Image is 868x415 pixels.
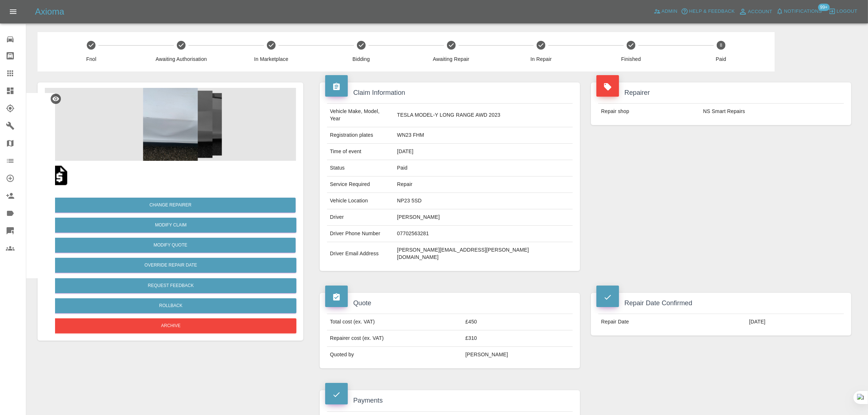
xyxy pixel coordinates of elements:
[327,160,394,177] td: Status
[45,198,296,213] button: Change Repairer
[49,55,133,63] span: Fnol
[325,396,575,406] h4: Payments
[327,242,394,265] td: Driver Email Address
[596,88,846,98] h4: Repairer
[774,6,824,17] button: Notifications
[394,209,573,226] td: [PERSON_NAME]
[327,193,394,209] td: Vehicle Location
[35,6,64,18] h5: Axioma
[589,55,673,63] span: Finished
[394,193,573,209] td: NP23 5SD
[45,318,296,333] button: Archive
[327,347,463,363] td: Quoted by
[679,55,763,63] span: Paid
[45,278,296,293] button: Request Feedback
[827,6,859,17] button: Logout
[327,127,394,144] td: Registration plates
[45,238,296,253] button: Modify Quote
[394,242,573,265] td: [PERSON_NAME][EMAIL_ADDRESS][PERSON_NAME][DOMAIN_NAME]
[394,104,573,127] td: TESLA MODEL-Y LONG RANGE AWD 2023
[652,6,680,17] a: Admin
[327,144,394,160] td: Time of event
[662,7,678,16] span: Admin
[463,330,573,347] td: £310
[394,127,573,144] td: WN23 FHM
[327,104,394,127] td: Vehicle Make, Model, Year
[394,226,573,242] td: 07702563281
[394,177,573,193] td: Repair
[327,226,394,242] td: Driver Phone Number
[45,218,296,233] a: Modify Claim
[325,298,575,308] h4: Quote
[818,4,830,11] span: 99+
[463,314,573,330] td: £450
[700,104,844,120] td: NS Smart Repairs
[48,164,71,187] img: qt_1S7VcyA4aDea5wMjD34nrJn0
[325,88,575,98] h4: Claim Information
[409,55,493,63] span: Awaiting Repair
[229,55,314,63] span: In Marketplace
[45,298,296,313] button: Rollback
[598,104,700,120] td: Repair shop
[327,209,394,226] td: Driver
[784,7,822,16] span: Notifications
[463,347,573,363] td: [PERSON_NAME]
[748,8,772,16] span: Account
[596,298,846,308] h4: Repair Date Confirmed
[139,55,223,63] span: Awaiting Authorisation
[327,314,463,330] td: Total cost (ex. VAT)
[319,55,403,63] span: Bidding
[746,314,844,330] td: [DATE]
[720,43,723,48] text: 8
[4,3,22,20] button: Open drawer
[394,160,573,177] td: Paid
[689,7,735,16] span: Help & Feedback
[837,7,857,16] span: Logout
[679,6,736,17] button: Help & Feedback
[45,258,296,273] button: Override Repair Date
[394,144,573,160] td: [DATE]
[45,88,296,161] img: 5a8e056e-0eee-428a-b6e3-4fd3ea52a03f
[737,6,774,18] a: Account
[327,177,394,193] td: Service Required
[499,55,583,63] span: In Repair
[327,330,463,347] td: Repairer cost (ex. VAT)
[598,314,746,330] td: Repair Date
